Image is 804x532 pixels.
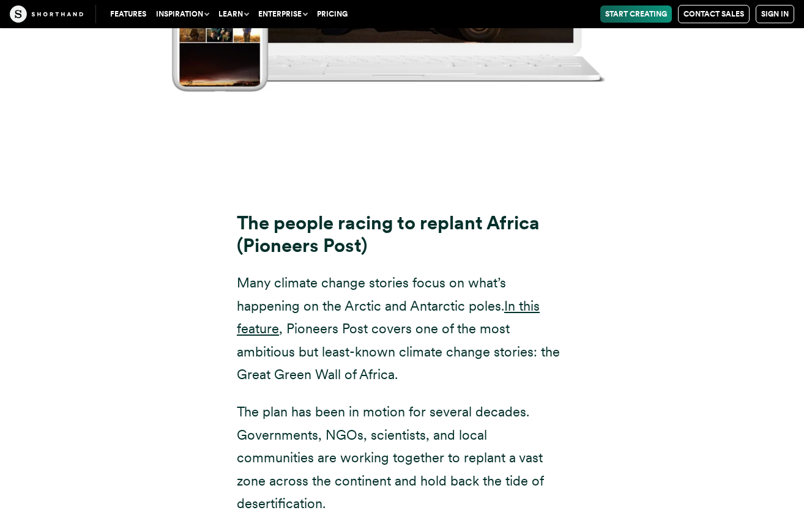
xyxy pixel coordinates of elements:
button: Enterprise [253,6,312,23]
strong: The people racing to replant Africa (Pioneers Post) [237,212,540,257]
a: Features [105,6,151,23]
a: Sign in [756,5,794,23]
img: The Craft [10,6,83,23]
a: Start Creating [600,6,672,23]
p: The plan has been in motion for several decades. Governments, NGOs, scientists, and local communi... [237,401,567,515]
button: Learn [214,6,253,23]
a: Contact Sales [678,5,750,23]
p: Many climate change stories focus on what’s happening on the Arctic and Antarctic poles. , Pionee... [237,272,567,386]
button: Inspiration [151,6,214,23]
a: Pricing [312,6,352,23]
